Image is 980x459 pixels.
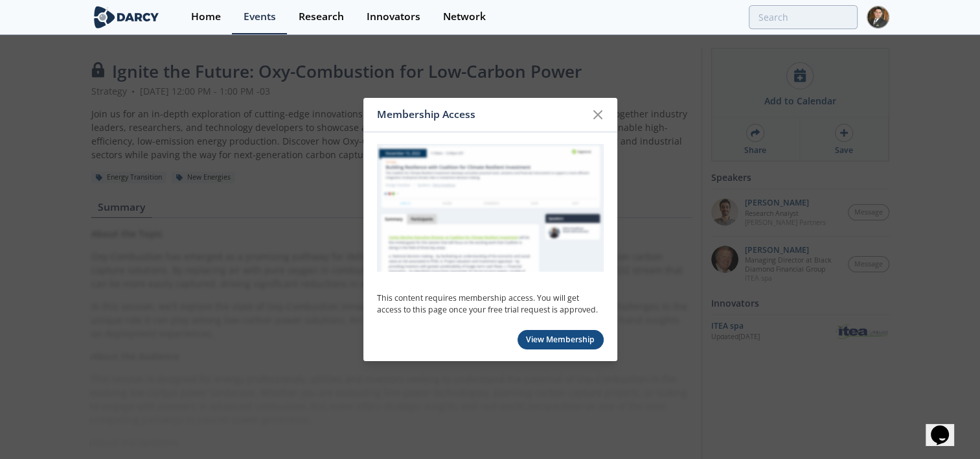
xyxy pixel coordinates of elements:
a: View Membership [518,330,604,350]
div: Research [299,12,344,22]
img: logo-wide.svg [91,6,162,29]
input: Advanced Search [749,5,858,29]
img: Membership [377,144,604,272]
img: Profile [867,6,889,29]
iframe: chat widget [926,407,967,446]
div: Innovators [367,12,420,22]
div: Home [191,12,221,22]
div: Membership Access [377,102,586,127]
p: This content requires membership access. You will get access to this page once your free trial re... [377,292,604,316]
div: Network [443,12,486,22]
div: Events [244,12,276,22]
